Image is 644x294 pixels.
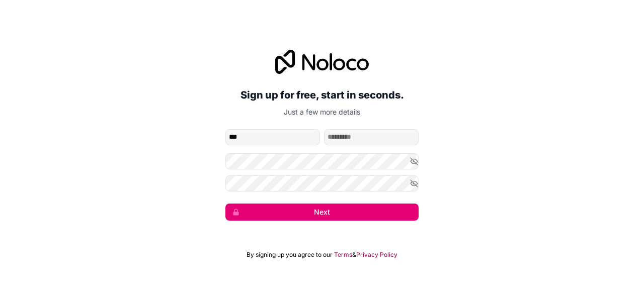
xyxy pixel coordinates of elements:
input: family-name [324,129,419,145]
h2: Sign up for free, start in seconds. [225,86,419,104]
button: Next [225,204,419,221]
input: Confirm password [225,175,419,191]
input: given-name [225,129,320,145]
p: Just a few more details [225,107,419,117]
a: Privacy Policy [356,251,397,259]
span: By signing up you agree to our [247,251,333,259]
input: Password [225,153,419,169]
a: Terms [334,251,352,259]
span: & [352,251,356,259]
